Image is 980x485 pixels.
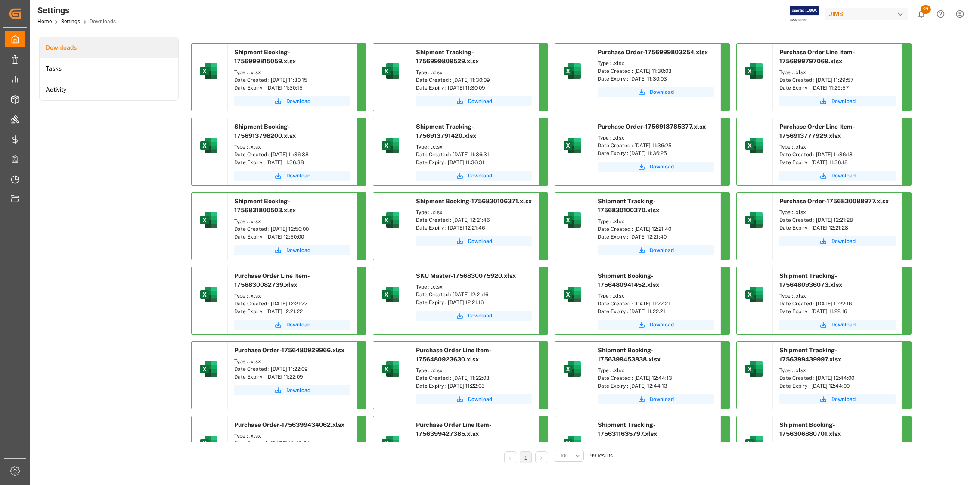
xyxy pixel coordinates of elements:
a: Download [779,96,896,106]
li: Previous Page [504,451,516,463]
img: Exertis%20JAM%20-%20Email%20Logo.jpg_1722504956.jpg [790,6,819,22]
div: Date Created : [DATE] 11:30:15 [234,76,350,84]
div: Date Created : [DATE] 11:22:09 [234,365,350,373]
img: microsoft-excel-2019--v1.png [380,359,401,379]
span: Shipment Booking-1756831800503.xlsx [234,198,296,214]
div: Type : .xlsx [598,59,714,67]
span: Shipment Booking-1756913798200.xlsx [234,123,296,139]
div: Type : .xlsx [234,358,350,365]
div: Date Expiry : [DATE] 12:21:22 [234,308,350,315]
div: Date Expiry : [DATE] 11:30:09 [416,84,532,92]
div: Date Expiry : [DATE] 12:44:13 [598,382,714,390]
a: Activity [40,79,178,100]
span: Download [468,395,492,403]
div: Date Expiry : [DATE] 11:36:18 [779,159,896,166]
img: microsoft-excel-2019--v1.png [562,61,583,81]
button: Download [234,96,350,106]
span: Download [468,172,492,180]
button: Download [779,171,896,181]
span: Shipment Tracking-1756999809529.xlsx [416,49,479,65]
button: show 99 new notifications [912,4,931,24]
span: Shipment Booking-1756830106371.xlsx [416,198,532,205]
button: Download [598,87,714,97]
div: Date Created : [DATE] 12:21:16 [416,291,532,298]
span: Download [286,97,310,105]
div: Date Expiry : [DATE] 12:21:28 [779,224,896,232]
img: microsoft-excel-2019--v1.png [744,135,764,156]
div: Type : .xlsx [234,68,350,76]
span: Download [468,97,492,105]
button: Download [598,162,714,172]
span: SKU Master-1756830075920.xlsx [416,272,516,279]
img: microsoft-excel-2019--v1.png [198,433,219,454]
div: JIMS [825,8,908,20]
div: Date Created : [DATE] 12:21:28 [779,216,896,224]
a: Download [598,245,714,255]
button: Download [416,171,532,181]
span: Purchase Order-1756913785377.xlsx [598,123,706,130]
span: Purchase Order-1756999803254.xlsx [598,49,708,56]
div: Date Expiry : [DATE] 11:22:09 [234,373,350,381]
img: microsoft-excel-2019--v1.png [380,61,401,81]
button: open menu [554,450,584,462]
a: Download [416,311,532,321]
div: Type : .xlsx [598,367,714,374]
div: Type : .xlsx [234,218,350,225]
a: Download [234,320,350,330]
img: microsoft-excel-2019--v1.png [380,135,401,156]
span: Shipment Booking-1756999815059.xlsx [234,49,296,65]
div: Type : .xlsx [598,441,714,449]
img: microsoft-excel-2019--v1.png [744,61,764,81]
div: Type : .xlsx [779,68,896,76]
div: Date Created : [DATE] 11:29:57 [779,76,896,84]
span: Shipment Tracking-1756913791420.xlsx [416,123,476,139]
img: microsoft-excel-2019--v1.png [380,433,401,454]
div: Type : .xlsx [234,143,350,151]
div: Date Created : [DATE] 11:36:18 [779,151,896,159]
div: Type : .xlsx [779,441,896,449]
button: Download [598,320,714,330]
div: Date Created : [DATE] 12:44:13 [598,374,714,382]
div: Type : .xlsx [234,292,350,300]
button: Download [416,96,532,106]
img: microsoft-excel-2019--v1.png [562,359,583,379]
img: microsoft-excel-2019--v1.png [562,135,583,156]
div: Date Created : [DATE] 11:30:03 [598,67,714,75]
span: Download [650,321,674,329]
span: Download [650,395,674,403]
button: Download [779,236,896,246]
div: Date Expiry : [DATE] 11:36:25 [598,149,714,157]
button: Download [779,394,896,404]
div: Date Expiry : [DATE] 11:29:57 [779,84,896,92]
div: Type : .xlsx [416,441,532,449]
li: Next Page [535,451,547,463]
li: Tasks [40,58,178,79]
img: microsoft-excel-2019--v1.png [198,61,219,81]
a: Download [416,236,532,246]
button: JIMS [825,6,912,22]
span: Purchase Order-1756480929966.xlsx [234,347,344,354]
img: microsoft-excel-2019--v1.png [744,210,764,230]
img: microsoft-excel-2019--v1.png [744,284,764,305]
span: Shipment Booking-1756306880701.xlsx [779,421,841,437]
span: Download [831,237,856,245]
div: Date Expiry : [DATE] 11:22:03 [416,382,532,390]
div: Date Expiry : [DATE] 11:22:16 [779,308,896,315]
div: Date Created : [DATE] 11:30:09 [416,76,532,84]
div: Date Expiry : [DATE] 12:21:40 [598,233,714,241]
div: Settings [37,4,116,17]
a: Download [598,394,714,404]
div: Type : .xlsx [779,292,896,300]
img: microsoft-excel-2019--v1.png [198,135,219,156]
span: Download [468,237,492,245]
img: microsoft-excel-2019--v1.png [198,210,219,230]
button: Download [234,245,350,255]
div: Date Created : [DATE] 12:44:00 [779,374,896,382]
div: Date Created : [DATE] 11:36:25 [598,142,714,149]
div: Date Expiry : [DATE] 12:50:00 [234,233,350,241]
